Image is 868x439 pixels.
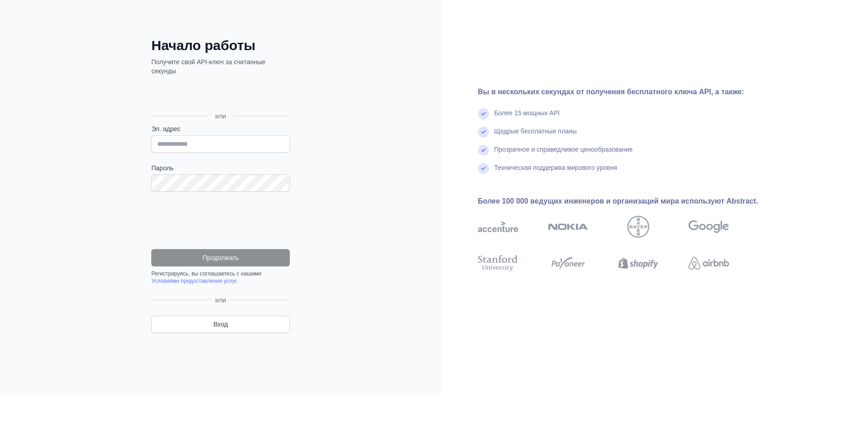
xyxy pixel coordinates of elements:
[151,316,290,333] a: Вход
[236,278,238,284] ya-tr-span: .
[548,253,588,273] img: платежный агент
[202,253,239,262] ya-tr-span: Продолжать
[215,112,226,120] ya-tr-span: или
[548,216,588,238] img: nokia
[478,88,745,96] ya-tr-span: Вы в нескольких секундах от получения бесплатного ключа API, а также:
[627,216,649,238] img: байер
[151,38,255,53] ya-tr-span: Начало работы
[494,164,617,171] ya-tr-span: Техническая поддержка мирового уровня
[494,146,633,153] ya-tr-span: Прозрачное и справедливое ценообразование
[478,253,518,273] img: стэнфордский университет
[215,296,226,304] ya-tr-span: или
[151,203,290,238] iframe: reCAPTCHA
[151,125,180,133] ya-tr-span: Эл. адрес
[494,109,560,117] ya-tr-span: Более 15 мощных API
[478,127,489,138] img: отметьте галочкой
[478,145,489,156] img: отметьте галочкой
[478,197,758,205] ya-tr-span: Более 100 000 ведущих инженеров и организаций мира используют Abstract.
[688,216,729,238] img: Google
[151,278,236,284] a: Условиями предоставления услуг
[151,164,174,172] ya-tr-span: Пароль
[147,86,293,106] iframe: Кнопка «Войти с помощью аккаунта Google»
[213,320,228,329] ya-tr-span: Вход
[151,58,265,75] ya-tr-span: Получите свой API-ключ за считанные секунды
[618,253,658,273] img: Shopify
[478,163,489,174] img: отметьте галочкой
[478,108,489,119] img: отметьте галочкой
[494,128,577,135] ya-tr-span: Щедрые бесплатные планы
[151,271,261,277] ya-tr-span: Регистрируясь, вы соглашаетесь с нашими
[688,253,729,273] img: airbnb
[478,216,518,238] img: акцентировать
[151,249,290,266] button: Продолжать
